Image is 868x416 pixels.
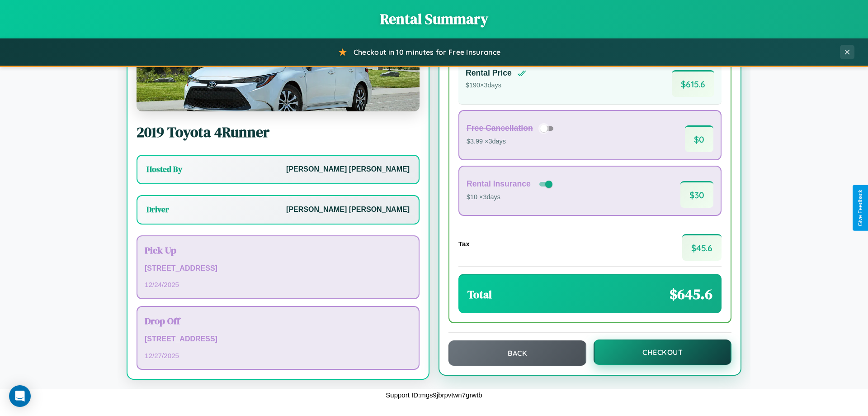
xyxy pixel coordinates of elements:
[682,234,722,261] span: $ 45.6
[146,204,169,215] h3: Driver
[680,181,713,208] span: $ 30
[145,262,411,275] p: [STREET_ADDRESS]
[9,9,859,29] h1: Rental Summary
[145,244,411,257] h3: Pick Up
[145,333,411,346] p: [STREET_ADDRESS]
[467,124,533,133] h4: Free Cancellation
[145,349,411,362] p: 12 / 27 / 2025
[9,385,31,407] div: Open Intercom Messenger
[145,314,411,327] h3: Drop Off
[685,125,713,152] span: $ 0
[672,70,714,97] span: $ 615.6
[146,164,182,175] h3: Hosted By
[857,190,863,226] div: Give Feedback
[145,278,411,291] p: 12 / 24 / 2025
[458,240,470,248] h4: Tax
[466,68,512,78] h4: Rental Price
[137,122,420,142] h2: 2019 Toyota 4Runner
[354,48,500,57] span: Checkout in 10 minutes for Free Insurance
[386,389,482,401] p: Support ID: mgs9jbrpvtwn7grwtb
[594,339,731,365] button: Checkout
[467,136,557,148] p: $3.99 × 3 days
[286,203,410,216] p: [PERSON_NAME] [PERSON_NAME]
[467,179,531,189] h4: Rental Insurance
[466,80,526,91] p: $ 190 × 3 days
[467,287,492,302] h3: Total
[467,191,554,203] p: $10 × 3 days
[670,284,712,304] span: $ 645.6
[286,163,410,176] p: [PERSON_NAME] [PERSON_NAME]
[448,340,586,366] button: Back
